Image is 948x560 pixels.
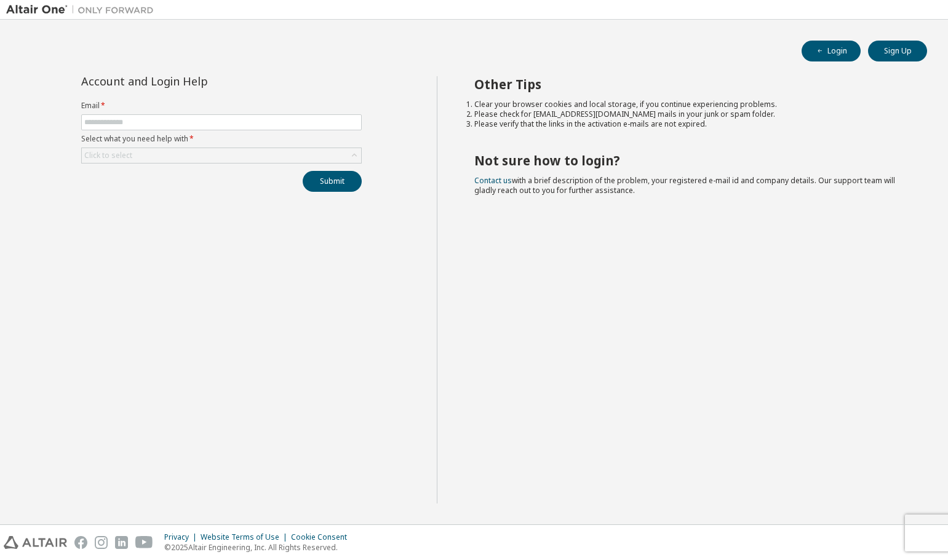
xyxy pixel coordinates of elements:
button: Submit [303,171,362,192]
img: linkedin.svg [115,536,128,549]
li: Clear your browser cookies and local storage, if you continue experiencing problems. [474,100,905,109]
img: instagram.svg [95,536,108,549]
div: Website Terms of Use [201,532,291,542]
div: Click to select [84,151,132,160]
img: facebook.svg [74,536,87,549]
div: Click to select [82,148,361,163]
label: Email [81,101,362,111]
img: youtube.svg [135,536,153,549]
label: Select what you need help with [81,134,362,144]
div: Cookie Consent [291,532,354,542]
li: Please verify that the links in the activation e-mails are not expired. [474,119,905,129]
button: Login [802,41,861,61]
img: Altair One [6,4,160,16]
h2: Not sure how to login? [474,152,905,168]
div: Account and Login Help [81,76,306,86]
button: Sign Up [868,41,927,61]
a: Contact us [474,175,512,186]
div: Privacy [164,532,201,542]
li: Please check for [EMAIL_ADDRESS][DOMAIN_NAME] mails in your junk or spam folder. [474,109,905,119]
img: altair_logo.svg [4,536,67,549]
span: with a brief description of the problem, your registered e-mail id and company details. Our suppo... [474,175,895,195]
p: © 2025 Altair Engineering, Inc. All Rights Reserved. [164,542,354,553]
h2: Other Tips [474,76,905,92]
